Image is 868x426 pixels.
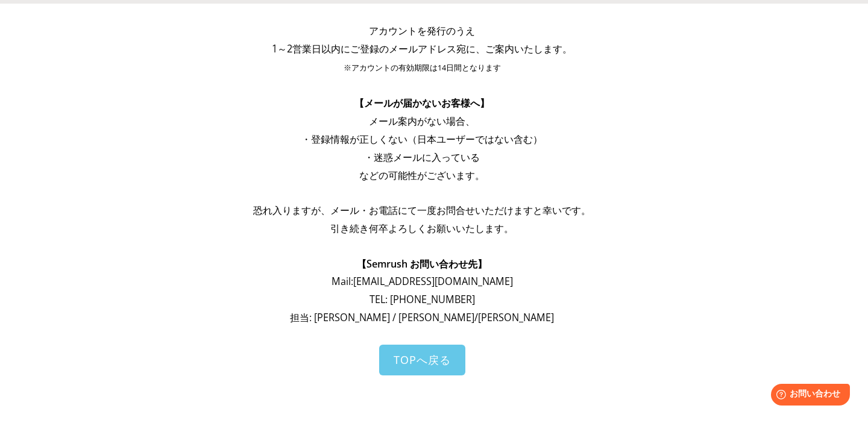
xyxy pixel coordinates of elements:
[369,24,475,37] span: アカウントを発行のうえ
[354,96,489,110] span: 【メールが届かないお客様へ】
[344,63,501,73] span: ※アカウントの有効期限は14日間となります
[359,169,485,182] span: などの可能性がございます。
[290,311,554,324] span: 担当: [PERSON_NAME] / [PERSON_NAME]/[PERSON_NAME]
[370,293,475,306] span: TEL: [PHONE_NUMBER]
[394,352,451,367] span: TOPへ戻る
[357,257,487,271] span: 【Semrush お問い合わせ先】
[253,204,591,217] span: 恐れ入りますが、メール・お電話にて一度お問合せいただけますと幸いです。
[332,275,513,288] span: Mail: [EMAIL_ADDRESS][DOMAIN_NAME]
[301,133,542,146] span: ・登録情報が正しくない（日本ユーザーではない含む）
[761,379,855,413] iframe: Help widget launcher
[364,151,480,164] span: ・迷惑メールに入っている
[369,114,475,128] span: メール案内がない場合、
[379,345,465,375] a: TOPへ戻る
[272,42,572,55] span: 1～2営業日以内にご登録のメールアドレス宛に、ご案内いたします。
[330,222,514,235] span: 引き続き何卒よろしくお願いいたします。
